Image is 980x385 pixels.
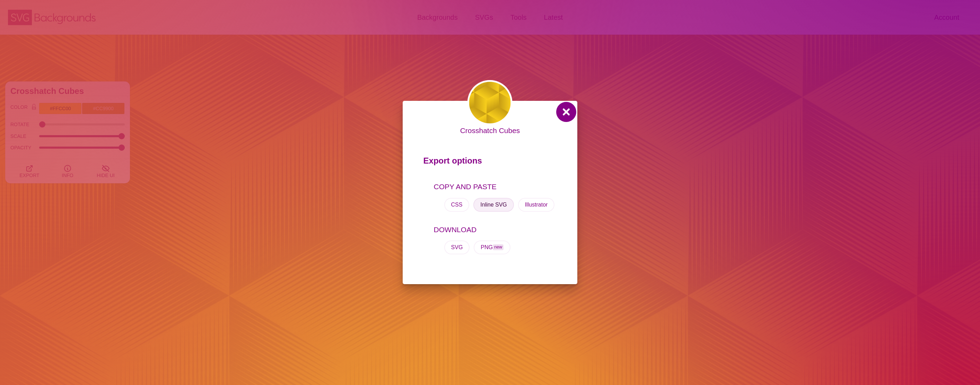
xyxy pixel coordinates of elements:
[434,181,557,192] p: COPY AND PASTE
[434,224,557,235] p: DOWNLOAD
[474,240,510,254] button: PNGnew
[444,240,470,254] button: SVG
[467,80,513,125] img: fancy golden cube pattern
[423,153,557,172] p: Export options
[518,198,555,212] button: Illustrator
[473,198,514,212] button: Inline SVG
[493,244,504,250] span: new
[444,198,470,212] button: CSS
[460,125,520,136] p: Crosshatch Cubes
